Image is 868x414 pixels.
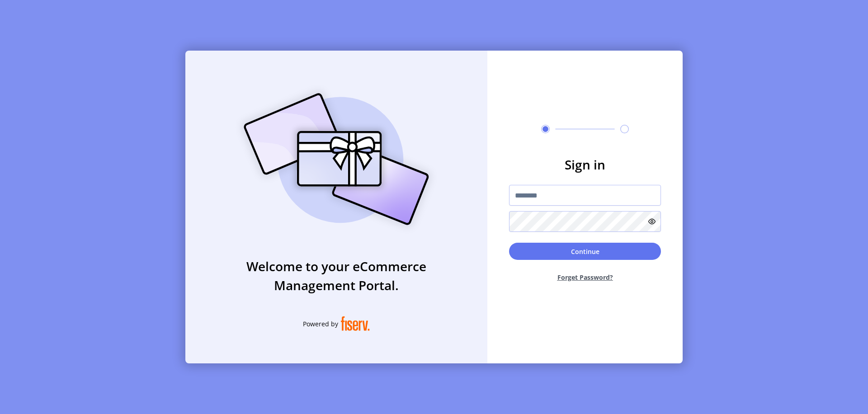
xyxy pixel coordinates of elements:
[185,257,487,295] h3: Welcome to your eCommerce Management Portal.
[303,319,338,329] span: Powered by
[509,265,661,289] button: Forget Password?
[509,155,661,174] h3: Sign in
[509,243,661,260] button: Continue
[230,83,443,235] img: card_Illustration.svg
